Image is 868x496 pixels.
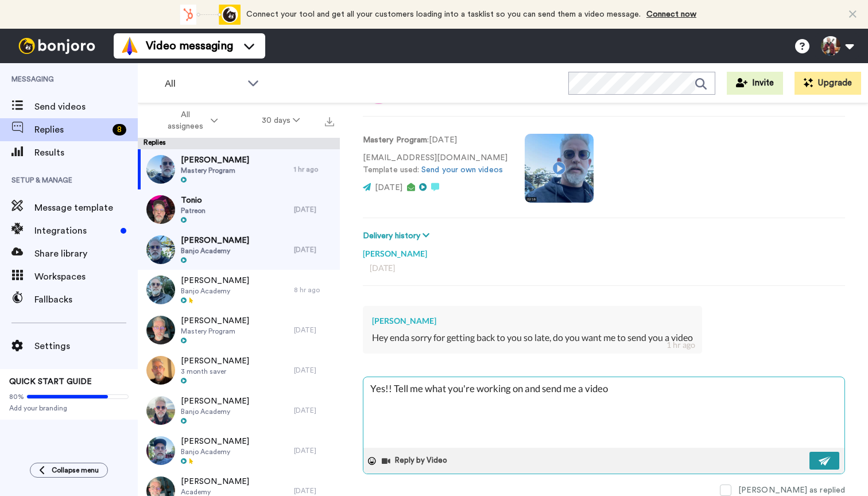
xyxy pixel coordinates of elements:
img: bj-logo-header-white.svg [14,38,100,54]
span: [PERSON_NAME] [181,436,249,447]
img: 68314f4a-0730-4856-ab44-38d02025c641-thumb.jpg [146,155,175,184]
span: [PERSON_NAME] [181,476,249,487]
img: 8d0f8930-841c-4a87-ae0c-8885980552c4-thumb.jpg [146,356,175,385]
span: Video messaging [146,38,233,54]
div: [PERSON_NAME] [372,315,693,327]
a: [PERSON_NAME]Banjo Academy[DATE] [138,230,340,270]
span: 3 month saver [181,367,249,376]
button: Reply by Video [381,452,451,470]
div: 1 hr ago [294,165,334,174]
span: Workspaces [34,270,138,284]
span: [PERSON_NAME] [181,315,249,327]
span: Results [34,146,138,160]
div: Replies [138,138,340,149]
textarea: Yes!! Tell me what you're working on and send me a video [363,377,844,448]
a: [PERSON_NAME]Banjo Academy8 hr ago [138,270,340,310]
div: Hey enda sorry for getting back to you so late, do you want me to send you a video [372,331,693,344]
button: Collapse menu [30,463,108,478]
a: [PERSON_NAME]3 month saver[DATE] [138,350,340,390]
p: : [DATE] [363,134,507,146]
img: 5a536699-0e54-4cb0-8fef-4810c36a2b36-thumb.jpg [146,195,175,224]
span: Replies [34,123,108,137]
img: 69e7e444-8aa1-45f1-b2d1-cc3f299eb852-thumb.jpg [146,235,175,264]
span: QUICK START GUIDE [9,378,92,386]
span: Tonio [181,195,206,206]
span: Fallbacks [34,293,138,307]
span: All [165,77,242,91]
span: Collapse menu [52,466,99,475]
strong: Mastery Program [363,136,427,144]
span: Banjo Academy [181,407,249,416]
span: Integrations [34,224,116,238]
div: [DATE] [294,366,334,375]
span: [PERSON_NAME] [181,154,249,166]
a: Connect now [646,10,696,18]
img: 58759055-bf48-4437-97bb-ef15b7a2f030-thumb.jpg [146,436,175,465]
p: [EMAIL_ADDRESS][DOMAIN_NAME] Template used: [363,152,507,176]
div: [DATE] [294,406,334,415]
div: [DATE] [294,245,334,254]
span: [DATE] [375,184,402,192]
span: Settings [34,339,138,353]
span: [PERSON_NAME] [181,235,249,246]
img: send-white.svg [819,456,831,466]
a: [PERSON_NAME]Banjo Academy[DATE] [138,431,340,471]
div: 1 hr ago [666,339,695,351]
button: Export all results that match these filters now. [321,112,338,129]
span: Banjo Academy [181,246,249,255]
img: 6833cede-8923-4ac9-b2a6-e40b50a598ff-thumb.jpg [146,396,175,425]
button: 30 days [240,110,322,131]
span: All assignees [162,109,208,132]
span: Add your branding [9,404,129,413]
a: [PERSON_NAME]Mastery Program1 hr ago [138,149,340,189]
div: [PERSON_NAME] as replied [738,485,845,496]
a: TonioPatreon[DATE] [138,189,340,230]
div: [DATE] [370,262,838,274]
button: Upgrade [795,72,861,95]
img: export.svg [325,117,334,126]
span: Share library [34,247,138,261]
div: 8 [113,124,126,135]
button: Invite [727,72,783,95]
div: animation [177,5,241,25]
img: c01d1646-0bfb-4f85-9c0d-b6461f4c9f7e-thumb.jpg [146,316,175,344]
span: [PERSON_NAME] [181,396,249,407]
span: Patreon [181,206,206,215]
div: [DATE] [294,325,334,335]
span: Banjo Academy [181,286,249,296]
span: [PERSON_NAME] [181,275,249,286]
span: 80% [9,392,24,401]
div: 8 hr ago [294,285,334,294]
div: [DATE] [294,446,334,455]
button: All assignees [140,104,240,137]
a: [PERSON_NAME]Banjo Academy[DATE] [138,390,340,431]
div: [DATE] [294,486,334,495]
span: Message template [34,201,138,215]
span: Mastery Program [181,327,249,336]
a: [PERSON_NAME]Mastery Program[DATE] [138,310,340,350]
span: [PERSON_NAME] [181,355,249,367]
span: Connect your tool and get all your customers loading into a tasklist so you can send them a video... [246,10,641,18]
div: [PERSON_NAME] [363,242,845,259]
img: vm-color.svg [121,37,139,55]
img: ddd9b41c-a550-479f-bf53-2582fca76cd4-thumb.jpg [146,276,175,304]
span: Send videos [34,100,138,114]
a: Send your own videos [421,166,503,174]
button: Delivery history [363,230,433,242]
span: Mastery Program [181,166,249,175]
span: Banjo Academy [181,447,249,456]
div: [DATE] [294,205,334,214]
